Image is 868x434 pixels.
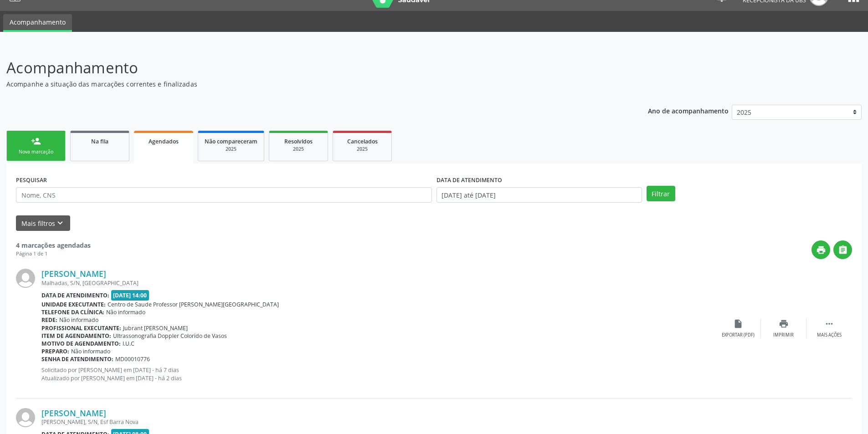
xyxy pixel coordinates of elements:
[838,245,848,255] i: 
[41,308,104,316] b: Telefone da clínica:
[284,138,313,145] span: Resolvidos
[722,332,755,338] div: Exportar (PDF)
[3,14,72,32] a: Acompanhamento
[31,136,41,146] div: person_add
[773,332,794,338] div: Imprimir
[55,218,65,228] i: keyboard_arrow_down
[16,241,91,250] strong: 4 marcações agendadas
[41,332,111,340] b: Item de agendamento:
[812,240,830,259] button: print
[647,186,675,201] button: Filtrar
[733,319,743,329] i: insert_drive_file
[106,308,145,316] span: Não informado
[205,146,257,153] div: 2025
[123,324,188,332] span: Jubrant [PERSON_NAME]
[16,269,35,288] img: img
[41,366,715,382] p: Solicitado por [PERSON_NAME] em [DATE] - há 7 dias Atualizado por [PERSON_NAME] em [DATE] - há 2 ...
[437,187,642,203] input: Selecione um intervalo
[824,319,834,329] i: 
[123,340,134,347] span: I.U.C
[41,340,121,347] b: Motivo de agendamento:
[16,408,35,427] img: img
[41,279,715,287] div: Malhadas, S/N, [GEOGRAPHIC_DATA]
[276,146,321,153] div: 2025
[648,105,729,116] p: Ano de acompanhamento
[41,316,57,324] b: Rede:
[71,347,110,355] span: Não informado
[113,332,227,340] span: Ultrassonografia Doppler Colorido de Vasos
[817,332,842,338] div: Mais ações
[41,301,106,308] b: Unidade executante:
[41,347,69,355] b: Preparo:
[108,301,279,308] span: Centro de Saude Professor [PERSON_NAME][GEOGRAPHIC_DATA]
[115,355,150,363] span: MD00010776
[833,240,852,259] button: 
[347,138,378,145] span: Cancelados
[6,79,605,89] p: Acompanhe a situação das marcações correntes e finalizadas
[91,138,108,145] span: Na fila
[205,138,257,145] span: Não compareceram
[6,56,605,79] p: Acompanhamento
[41,291,109,299] b: Data de atendimento:
[41,408,106,418] a: [PERSON_NAME]
[816,245,826,255] i: print
[16,187,432,203] input: Nome, CNS
[59,316,98,324] span: Não informado
[41,269,106,279] a: [PERSON_NAME]
[16,173,47,187] label: PESQUISAR
[16,250,91,258] div: Página 1 de 1
[437,173,502,187] label: DATA DE ATENDIMENTO
[41,324,121,332] b: Profissional executante:
[41,418,715,426] div: [PERSON_NAME], S/N, Esf Barra Nova
[16,215,70,231] button: Mais filtroskeyboard_arrow_down
[779,319,789,329] i: print
[41,355,113,363] b: Senha de atendimento:
[111,290,149,301] span: [DATE] 14:00
[13,148,59,155] div: Nova marcação
[149,138,179,145] span: Agendados
[339,146,385,153] div: 2025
